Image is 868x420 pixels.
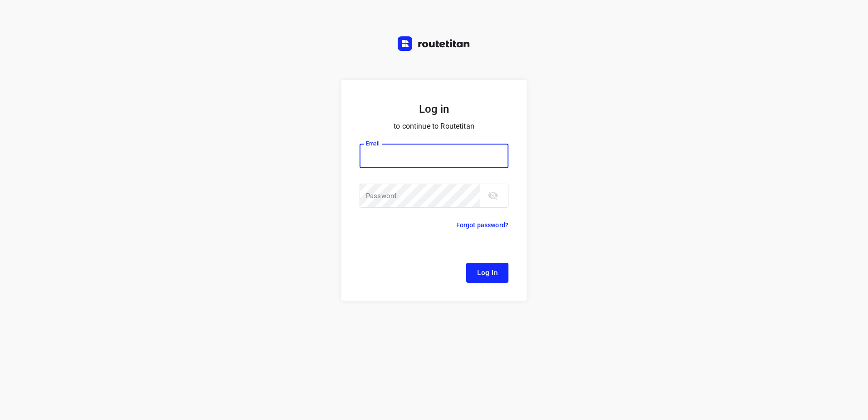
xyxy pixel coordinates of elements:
[466,263,508,283] button: Log In
[484,186,502,205] button: toggle password visibility
[360,120,508,133] p: to continue to Routetitan
[360,102,508,116] h5: Log in
[398,36,470,51] img: Routetitan
[477,267,498,279] span: Log In
[456,220,508,230] p: Forgot password?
